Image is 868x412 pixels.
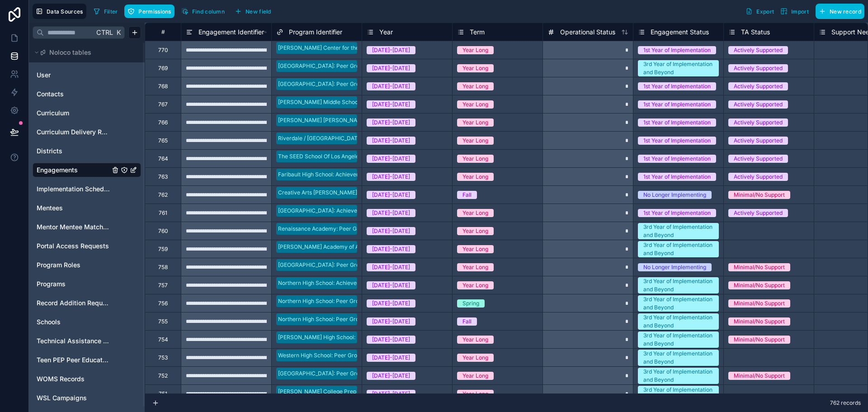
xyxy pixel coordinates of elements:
[462,209,488,217] div: Year Long
[37,128,110,137] a: Curriculum Delivery Records
[643,386,713,402] div: 3rd Year of Implementation and Beyond
[33,46,136,59] button: Noloco tables
[37,355,110,365] a: Teen PEP Peer Educator Enrollment
[289,28,342,37] span: Program Identifier
[643,277,713,294] div: 3rd Year of Implementation and Beyond
[643,137,711,145] div: 1st Year of Implementation
[462,46,488,54] div: Year Long
[37,185,110,194] a: Implementation Schedule
[278,44,458,52] div: [PERSON_NAME] Center for the Arts - PS #41: Achievement Mentoring
[278,98,460,106] div: [PERSON_NAME] Middle School: Peer Group Connection Middle School
[462,299,479,308] div: Spring
[734,299,785,308] div: Minimal/No Support
[643,368,713,384] div: 3rd Year of Implementation and Beyond
[33,220,141,234] div: Mentor Mentee Match Requests
[462,354,488,362] div: Year Long
[37,71,110,80] a: User
[734,173,783,181] div: Actively Supported
[33,182,141,196] div: Implementation Schedule
[643,223,713,239] div: 3rd Year of Implementation and Beyond
[33,353,141,367] div: Teen PEP Peer Educator Enrollment
[372,263,410,271] div: [DATE]-[DATE]
[124,5,178,18] a: Permissions
[372,281,410,289] div: [DATE]-[DATE]
[231,5,274,18] button: New field
[278,315,428,323] div: Northern High School: Peer Group Connection High School
[643,350,713,366] div: 3rd Year of Implementation and Beyond
[37,223,110,232] a: Mentor Mentee Match Requests
[158,173,168,180] div: 763
[33,201,141,215] div: Mentees
[158,191,168,199] div: 762
[462,336,488,344] div: Year Long
[372,46,410,54] div: [DATE]-[DATE]
[462,263,488,271] div: Year Long
[278,80,434,88] div: [GEOGRAPHIC_DATA]: Peer Group Connection Middle School
[158,101,168,108] div: 767
[33,372,141,386] div: WOMS Records
[462,372,488,380] div: Year Long
[278,297,428,305] div: Northern High School: Peer Group Connection High School
[734,281,785,289] div: Minimal/No Support
[49,48,91,57] span: Noloco tables
[158,47,168,54] div: 770
[372,209,410,217] div: [DATE]-[DATE]
[37,374,110,384] a: WOMS Records
[158,300,168,307] div: 756
[159,209,167,217] div: 761
[462,118,488,127] div: Year Long
[33,334,141,348] div: Technical Assistance Logs
[158,83,168,90] div: 768
[33,4,86,19] button: Data Sources
[756,8,774,15] span: Export
[462,227,488,235] div: Year Long
[734,372,785,380] div: Minimal/No Support
[372,245,410,253] div: [DATE]-[DATE]
[372,155,410,163] div: [DATE]-[DATE]
[138,8,171,15] span: Permissions
[278,369,429,378] div: [GEOGRAPHIC_DATA]: Peer Group Connection High School
[37,260,80,270] span: Program Roles
[278,62,429,70] div: [GEOGRAPHIC_DATA]: Peer Group Connection High School
[278,333,449,341] div: [PERSON_NAME] High School: Peer Group Connection High School
[115,29,122,36] span: K
[278,207,398,215] div: [GEOGRAPHIC_DATA]: Achievement Mentoring
[643,191,706,199] div: No Longer Implementing
[37,109,110,118] a: Curriculum
[104,8,118,15] span: Filter
[462,173,488,181] div: Year Long
[37,336,110,346] a: Technical Assistance Logs
[643,173,711,181] div: 1st Year of Implementation
[245,8,271,15] span: New field
[372,100,410,109] div: [DATE]-[DATE]
[33,277,141,291] div: Programs
[158,372,168,379] div: 752
[33,391,141,405] div: WSL Campaigns
[33,106,141,120] div: Curriculum
[158,336,168,343] div: 754
[462,100,488,109] div: Year Long
[37,242,109,251] span: Portal Access Requests
[124,5,174,18] button: Permissions
[278,189,471,197] div: Creative Arts [PERSON_NAME][GEOGRAPHIC_DATA]: [GEOGRAPHIC_DATA]
[643,263,706,271] div: No Longer Implementing
[178,5,228,18] button: Find column
[643,82,711,90] div: 1st Year of Implementation
[278,225,431,233] div: Renaissance Academy: Peer Group Connection High School
[158,155,168,162] div: 764
[643,60,713,76] div: 3rd Year of Implementation and Beyond
[830,399,861,407] span: 762 records
[158,119,168,126] div: 766
[643,100,711,109] div: 1st Year of Implementation
[734,155,783,163] div: Actively Supported
[33,68,141,82] div: User
[734,46,783,54] div: Actively Supported
[372,137,410,145] div: [DATE]-[DATE]
[37,298,110,308] a: Record Addition Requests
[37,90,64,99] span: Contacts
[90,5,121,18] button: Filter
